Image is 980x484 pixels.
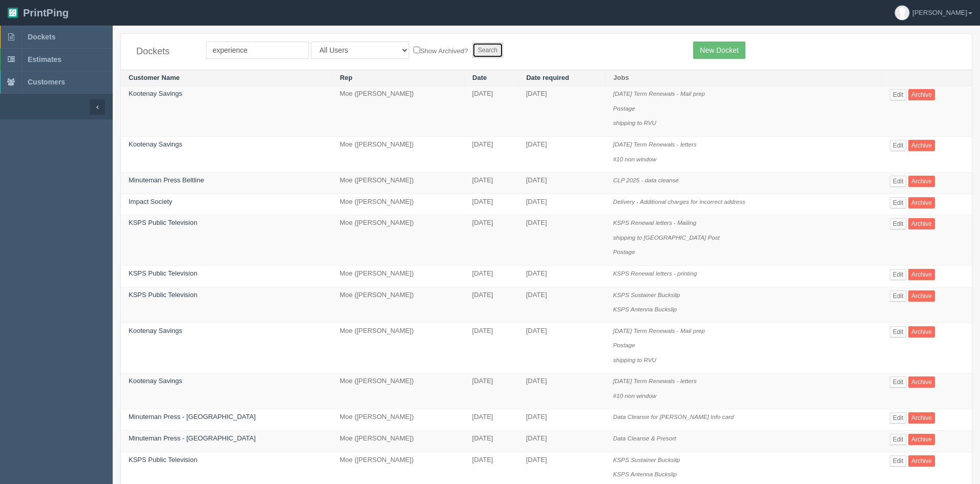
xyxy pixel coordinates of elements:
i: Postage [613,248,635,255]
td: [DATE] [465,373,518,409]
i: Delivery - Additional charges for incorrect address [613,198,745,205]
i: [DATE] Term Renewals - Mail prep [613,327,705,334]
td: [DATE] [518,194,606,215]
td: Moe ([PERSON_NAME]) [332,265,465,287]
td: [DATE] [465,194,518,215]
a: Customer Name [129,74,180,81]
i: KSPS Renewal letters - Mailing [613,219,696,226]
a: Archive [908,412,935,424]
a: Edit [890,412,907,424]
a: Rep [340,74,352,81]
i: shipping to [GEOGRAPHIC_DATA] Post [613,234,720,241]
td: Moe ([PERSON_NAME]) [332,287,465,323]
td: [DATE] [518,215,606,266]
td: Moe ([PERSON_NAME]) [332,323,465,373]
td: [DATE] [465,173,518,194]
a: Kootenay Savings [129,90,182,97]
i: Postage [613,342,635,348]
td: [DATE] [518,265,606,287]
td: [DATE] [465,265,518,287]
a: KSPS Public Television [129,219,197,226]
td: Moe ([PERSON_NAME]) [332,215,465,266]
td: Moe ([PERSON_NAME]) [332,137,465,173]
a: Archive [908,89,935,100]
a: Archive [908,376,935,388]
span: Customers [28,78,65,86]
a: Minuteman Press - [GEOGRAPHIC_DATA] [129,413,256,420]
td: [DATE] [465,323,518,373]
i: CLP 2025 - data cleanse [613,177,679,183]
a: Archive [908,455,935,467]
a: Archive [908,269,935,280]
a: Kootenay Savings [129,327,182,334]
i: [DATE] Term Renewals - letters [613,141,697,148]
td: [DATE] [465,215,518,266]
i: KSPS Sustainer Buckslip [613,456,680,463]
i: #10 non window [613,156,656,162]
input: Search [472,43,503,58]
i: [DATE] Term Renewals - letters [613,377,697,384]
td: [DATE] [518,373,606,409]
td: [DATE] [518,173,606,194]
input: Show Archived? [413,47,420,53]
td: [DATE] [465,86,518,137]
i: Data Cleanse & Presort [613,435,676,441]
a: Edit [890,376,907,388]
a: Edit [890,290,907,302]
a: Archive [908,197,935,208]
a: Edit [890,269,907,280]
i: KSPS Sustainer Buckslip [613,291,680,298]
a: KSPS Public Television [129,269,197,277]
i: KSPS Antenna Buckslip [613,471,677,477]
a: Edit [890,434,907,445]
img: logo-3e63b451c926e2ac314895c53de4908e5d424f24456219fb08d385ab2e579770.png [8,8,18,18]
label: Show Archived? [413,45,468,56]
td: Moe ([PERSON_NAME]) [332,373,465,409]
a: Edit [890,176,907,187]
td: [DATE] [518,137,606,173]
td: Moe ([PERSON_NAME]) [332,194,465,215]
a: Edit [890,455,907,467]
td: [DATE] [518,287,606,323]
a: Edit [890,140,907,151]
td: [DATE] [518,323,606,373]
td: Moe ([PERSON_NAME]) [332,409,465,431]
td: Moe ([PERSON_NAME]) [332,431,465,452]
i: KSPS Renewal letters - printing [613,270,697,277]
span: Estimates [28,55,61,64]
a: Impact Society [129,198,172,205]
a: Kootenay Savings [129,377,182,385]
span: Dockets [28,33,55,41]
td: Moe ([PERSON_NAME]) [332,173,465,194]
a: Archive [908,218,935,229]
td: [DATE] [465,287,518,323]
i: [DATE] Term Renewals - Mail prep [613,90,705,97]
th: Jobs [606,70,882,86]
a: Minuteman Press Beltline [129,176,204,184]
a: Archive [908,326,935,338]
td: [DATE] [465,409,518,431]
i: #10 non window [613,392,656,399]
a: Archive [908,176,935,187]
i: KSPS Antenna Buckslip [613,306,677,312]
a: KSPS Public Television [129,456,197,464]
input: Customer Name [206,41,309,59]
a: Archive [908,140,935,151]
a: Date required [526,74,569,81]
a: Edit [890,89,907,100]
a: Edit [890,218,907,229]
h4: Dockets [136,47,191,57]
i: shipping to RVU [613,356,656,363]
td: [DATE] [465,137,518,173]
i: Data Cleanse for [PERSON_NAME] Info card [613,413,734,420]
td: [DATE] [518,409,606,431]
a: Archive [908,434,935,445]
i: Postage [613,105,635,112]
td: Moe ([PERSON_NAME]) [332,86,465,137]
a: New Docket [693,41,745,59]
i: shipping to RVU [613,119,656,126]
a: Date [472,74,487,81]
td: [DATE] [465,431,518,452]
a: Archive [908,290,935,302]
img: avatar_default-7531ab5dedf162e01f1e0bb0964e6a185e93c5c22dfe317fb01d7f8cd2b1632c.jpg [895,6,909,20]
